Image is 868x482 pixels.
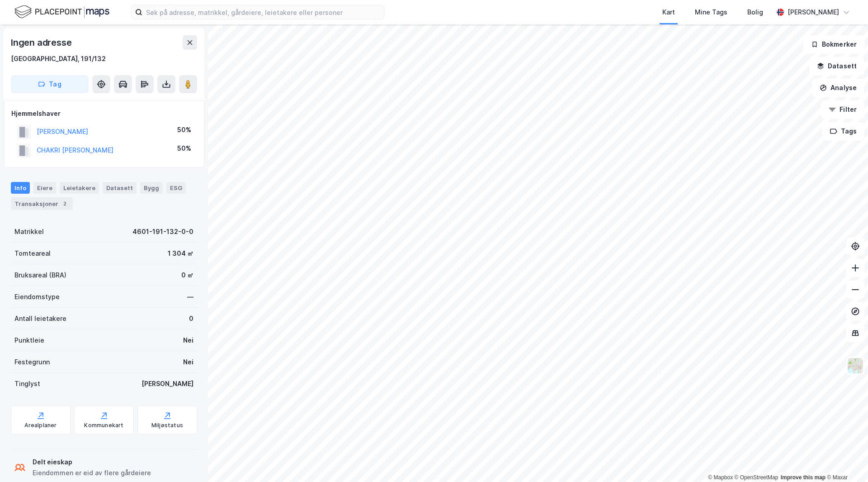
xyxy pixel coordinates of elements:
[11,35,73,50] div: Ingen adresse
[103,182,137,194] div: Datasett
[747,7,763,18] div: Bolig
[14,335,44,346] div: Punktleie
[14,378,40,389] div: Tinglyst
[142,378,193,389] div: [PERSON_NAME]
[177,143,191,154] div: 50%
[183,335,193,346] div: Nei
[11,75,89,93] button: Tag
[14,270,66,281] div: Bruksareal (BRA)
[168,248,193,259] div: 1 304 ㎡
[14,291,60,302] div: Eiendomstype
[132,226,193,237] div: 4601-191-132-0-0
[822,122,864,140] button: Tags
[84,422,123,429] div: Kommunekart
[708,474,733,481] a: Mapbox
[142,5,384,19] input: Søk på adresse, matrikkel, gårdeiere, leietakere eller personer
[735,474,778,481] a: OpenStreetMap
[788,7,839,18] div: [PERSON_NAME]
[183,357,193,367] div: Nei
[11,182,30,194] div: Info
[781,474,826,481] a: Improve this map
[14,248,51,259] div: Tomteareal
[847,357,864,374] img: Z
[11,197,73,210] div: Transaksjoner
[14,226,44,237] div: Matrikkel
[14,313,66,324] div: Antall leietakere
[177,124,191,135] div: 50%
[11,53,106,64] div: [GEOGRAPHIC_DATA], 191/132
[812,79,864,97] button: Analyse
[60,182,99,194] div: Leietakere
[189,313,193,324] div: 0
[11,108,197,119] div: Hjemmelshaver
[821,100,864,119] button: Filter
[695,7,727,18] div: Mine Tags
[823,439,868,482] iframe: Chat Widget
[140,182,163,194] div: Bygg
[187,291,193,302] div: —
[24,422,57,429] div: Arealplaner
[166,182,186,194] div: ESG
[662,7,675,18] div: Kart
[33,468,151,478] div: Eiendommen er eid av flere gårdeiere
[181,270,193,281] div: 0 ㎡
[33,182,56,194] div: Eiere
[803,35,864,53] button: Bokmerker
[14,4,109,20] img: logo.f888ab2527a4732fd821a326f86c7f29.svg
[14,357,50,367] div: Festegrunn
[151,422,183,429] div: Miljøstatus
[33,457,151,468] div: Delt eieskap
[809,57,864,75] button: Datasett
[60,199,69,208] div: 2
